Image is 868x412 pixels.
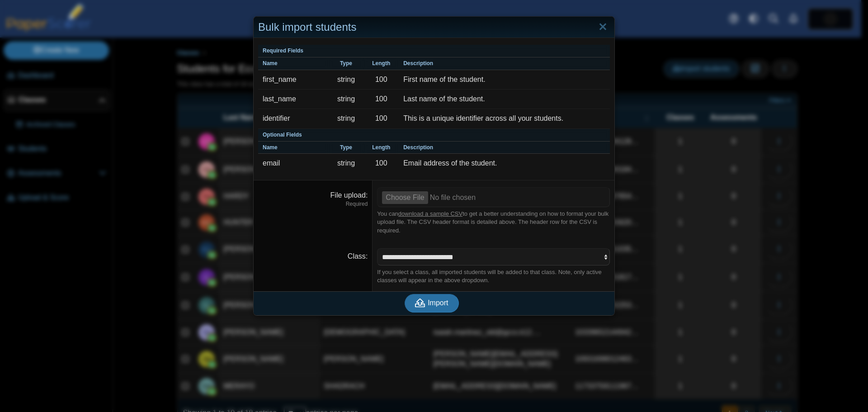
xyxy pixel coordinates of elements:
td: 100 [363,90,399,109]
div: You can to get a better understanding on how to format your bulk upload file. The CSV header form... [377,210,610,235]
td: Email address of the student. [399,154,610,173]
td: identifier [258,109,329,128]
td: string [329,154,364,173]
td: Last name of the student. [399,90,610,109]
th: Description [399,57,610,70]
th: Type [329,142,364,154]
span: Import [428,299,448,307]
td: email [258,154,329,173]
th: Name [258,57,329,70]
td: This is a unique identifier across all your students. [399,109,610,128]
td: string [329,70,364,90]
td: First name of the student. [399,70,610,90]
th: Description [399,142,610,154]
td: last_name [258,90,329,109]
div: Bulk import students [254,17,614,38]
label: File upload [330,191,368,199]
dfn: Required [258,200,368,208]
label: Class [348,252,368,260]
th: Length [363,142,399,154]
td: string [329,109,364,128]
a: download a sample CSV [398,210,462,217]
th: Optional Fields [258,129,610,142]
div: If you select a class, all imported students will be added to that class. Note, only active class... [377,268,610,284]
td: 100 [363,70,399,90]
button: Import [405,294,459,312]
th: Name [258,142,329,154]
th: Type [329,57,364,70]
td: 100 [363,109,399,128]
th: Required Fields [258,45,610,57]
td: first_name [258,70,329,90]
a: Close [596,19,610,35]
td: 100 [363,154,399,173]
td: string [329,90,364,109]
th: Length [363,57,399,70]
